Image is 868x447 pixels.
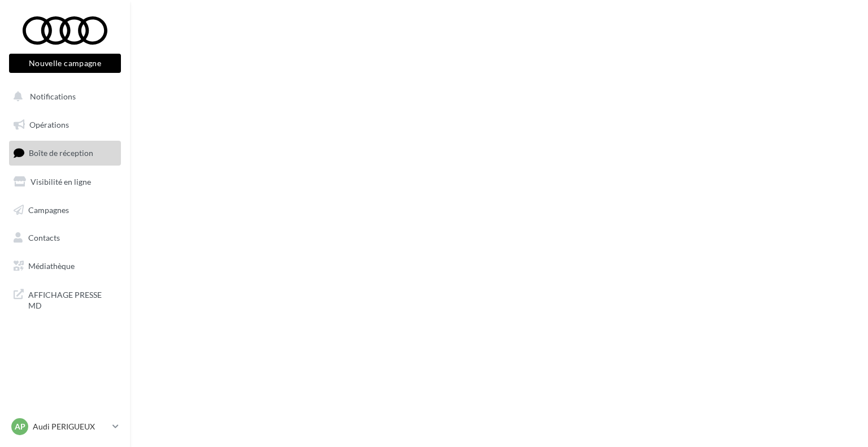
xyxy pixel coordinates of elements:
[9,416,121,437] a: AP Audi PERIGUEUX
[28,233,60,242] span: Contacts
[7,85,119,109] button: Notifications
[7,141,123,165] a: Boîte de réception
[33,421,108,432] p: Audi PERIGUEUX
[7,283,123,316] a: AFFICHAGE PRESSE MD
[7,113,123,137] a: Opérations
[30,92,76,101] span: Notifications
[7,226,123,250] a: Contacts
[31,177,91,186] span: Visibilité en ligne
[29,120,69,129] span: Opérations
[28,205,69,214] span: Campagnes
[28,287,116,311] span: AFFICHAGE PRESSE MD
[29,148,93,158] span: Boîte de réception
[9,54,121,73] button: Nouvelle campagne
[7,198,123,222] a: Campagnes
[15,421,25,432] span: AP
[28,261,75,271] span: Médiathèque
[7,170,123,194] a: Visibilité en ligne
[7,254,123,278] a: Médiathèque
